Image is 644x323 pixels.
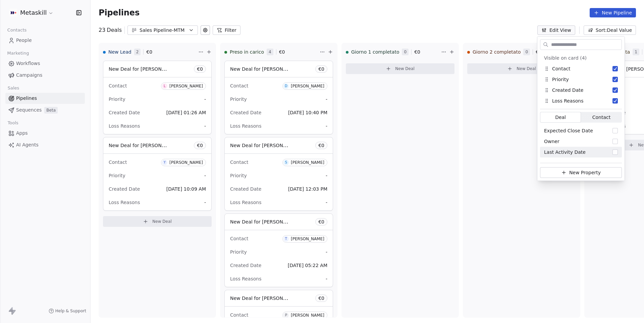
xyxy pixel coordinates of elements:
[230,263,261,268] span: Created Date
[288,110,327,115] span: [DATE] 10:40 PM
[197,142,203,149] span: € 0
[109,83,127,88] span: Contact
[544,76,569,83] div: Priority
[103,43,197,61] div: New Lead2€0
[291,313,324,318] div: [PERSON_NAME]
[467,63,576,74] button: New Deal
[523,49,530,55] span: 0
[540,136,622,147] div: Owner
[590,8,636,17] button: New Pipeline
[166,186,206,192] span: [DATE] 10:09 AM
[107,26,122,34] span: Deals
[230,249,247,255] span: Priority
[99,26,122,34] div: 23
[16,72,42,79] span: Campaigns
[517,66,536,71] span: New Deal
[9,9,17,17] img: AVATAR%20METASKILL%20-%20Colori%20Positivo.png
[230,66,301,72] span: New Deal for [PERSON_NAME]
[109,123,140,129] span: Loss Reasons
[197,66,203,72] span: € 0
[326,275,327,282] span: -
[230,236,248,241] span: Contact
[318,218,324,225] span: € 0
[204,172,206,179] span: -
[5,58,85,69] a: Workflows
[5,105,85,116] a: SequencesBeta
[230,159,248,165] span: Contact
[544,65,570,72] div: Contact
[288,186,327,192] span: [DATE] 12:03 PM
[16,37,32,44] span: People
[230,142,301,148] span: New Deal for [PERSON_NAME]
[109,186,140,192] span: Created Date
[537,53,625,181] div: Suggestions
[402,49,409,55] span: 0
[109,66,179,72] span: New Deal for [PERSON_NAME]
[230,123,261,129] span: Loss Reasons
[414,49,420,55] span: € 0
[291,237,324,241] div: [PERSON_NAME]
[230,173,247,178] span: Priority
[44,107,58,114] span: Beta
[5,70,85,81] a: Campaigns
[395,66,415,71] span: New Deal
[164,160,166,165] div: Y
[109,159,127,165] span: Contact
[169,84,203,88] div: [PERSON_NAME]
[544,55,618,61] div: Visible on card (4)
[16,130,28,137] span: Apps
[20,8,47,17] span: Metaskill
[224,213,333,287] div: New Deal for [PERSON_NAME]€0ContactT[PERSON_NAME]Priority-Created Date[DATE] 05:22 AMLoss Reasons-
[152,219,172,224] span: New Deal
[109,110,140,115] span: Created Date
[291,160,324,165] div: [PERSON_NAME]
[346,63,454,74] button: New Deal
[230,186,261,192] span: Created Date
[346,43,440,61] div: Giorno 1 completato0€0
[285,313,287,318] div: P
[230,110,261,115] span: Created Date
[540,167,622,178] button: New Property
[230,96,247,102] span: Priority
[230,83,248,88] span: Contact
[5,35,85,46] a: People
[16,95,37,102] span: Pipelines
[166,110,206,115] span: [DATE] 01:26 AM
[544,98,583,105] div: Loss Reasons
[109,200,140,205] span: Loss Reasons
[584,25,636,35] button: Sort: Deal Value
[16,107,42,114] span: Sequences
[291,84,324,88] div: [PERSON_NAME]
[8,7,55,18] button: Metaskill
[230,312,248,318] span: Contact
[285,160,287,165] div: S
[318,295,324,302] span: € 0
[285,236,287,242] div: T
[540,125,622,136] div: Expected Close Date
[5,139,85,150] a: AI Agents
[473,49,521,55] span: Giorno 2 completato
[16,141,39,148] span: AI Agents
[5,118,21,128] span: Tools
[230,200,261,205] span: Loss Reasons
[544,87,583,94] div: Created Date
[109,96,125,102] span: Priority
[279,49,285,55] span: € 0
[467,43,561,61] div: Giorno 2 completato0€0
[103,61,212,134] div: New Deal for [PERSON_NAME]€0ContactL[PERSON_NAME]Priority-Created Date[DATE] 01:26 AMLoss Reasons-
[4,48,32,58] span: Marketing
[288,263,327,268] span: [DATE] 05:22 AM
[633,49,639,55] span: 1
[326,172,327,179] span: -
[326,249,327,255] span: -
[169,160,203,165] div: [PERSON_NAME]
[103,216,212,227] button: New Deal
[164,83,166,89] div: L
[4,25,30,35] span: Contacts
[230,276,261,281] span: Loss Reasons
[267,49,273,55] span: 4
[99,8,140,17] span: Pipelines
[351,49,399,55] span: Giorno 1 completato
[318,142,324,149] span: € 0
[224,61,333,134] div: New Deal for [PERSON_NAME]€0ContactD[PERSON_NAME]Priority-Created Date[DATE] 10:40 PMLoss Reasons-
